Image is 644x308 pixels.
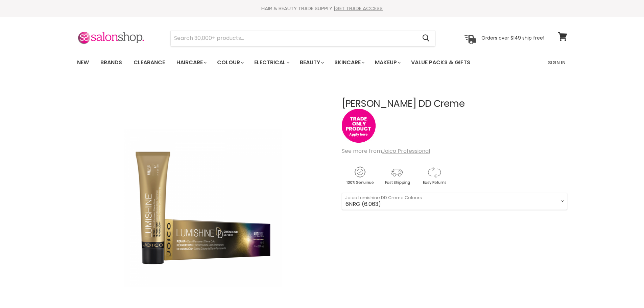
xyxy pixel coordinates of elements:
ul: Main menu [72,53,510,72]
h1: [PERSON_NAME] DD Creme [342,99,567,109]
a: GET TRADE ACCESS [335,5,383,12]
a: Sign In [544,55,570,70]
img: genuine.gif [342,165,378,186]
a: Brands [95,55,127,70]
a: Beauty [295,55,328,70]
span: See more from [342,147,430,155]
a: Electrical [249,55,293,70]
a: Value Packs & Gifts [406,55,475,70]
img: returns.gif [416,165,452,186]
div: HAIR & BEAUTY TRADE SUPPLY | [69,5,576,12]
form: Product [170,30,435,46]
a: Joico Professional [382,147,430,155]
a: Skincare [329,55,368,70]
a: New [72,55,94,70]
nav: Main [69,53,576,72]
img: tradeonly_small.jpg [342,109,376,143]
a: Clearance [128,55,170,70]
a: Haircare [171,55,211,70]
a: Colour [212,55,248,70]
input: Search [171,30,417,46]
a: Makeup [370,55,405,70]
p: Orders over $149 ship free! [481,35,544,41]
button: Search [417,30,435,46]
img: shipping.gif [379,165,415,186]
